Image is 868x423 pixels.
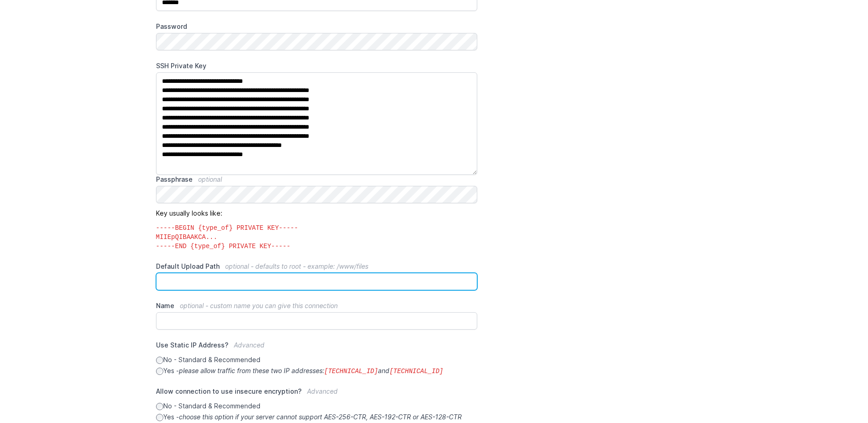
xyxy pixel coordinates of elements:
[156,341,478,355] label: Use Static IP Address?
[822,377,857,412] iframe: Drift Widget Chat Controller
[307,387,338,395] span: Advanced
[156,262,478,271] label: Default Upload Path
[198,175,222,183] span: optional
[156,203,478,251] p: Key usually looks like:
[156,175,478,184] label: Passphrase
[156,368,163,375] input: Yes -please allow traffic from these two IP addresses:[TECHNICAL_ID]and[TECHNICAL_ID]
[180,302,338,309] span: optional - custom name you can give this connection
[234,341,264,349] span: Advanced
[156,61,478,70] label: SSH Private Key
[156,218,478,251] code: -----BEGIN {type_of} PRIVATE KEY----- MIIEpQIBAAKCA... -----END {type_of} PRIVATE KEY-----
[156,401,478,411] label: No - Standard & Recommended
[156,22,478,31] label: Password
[156,357,163,364] input: No - Standard & Recommended
[324,368,378,375] code: [TECHNICAL_ID]
[179,413,462,421] i: choose this option if your server cannot support AES-256-CTR, AES-192-CTR or AES-128-CTR
[156,301,478,310] label: Name
[389,368,443,375] code: [TECHNICAL_ID]
[156,387,478,401] label: Allow connection to use insecure encryption?
[156,414,163,421] input: Yes -choose this option if your server cannot support AES-256-CTR, AES-192-CTR or AES-128-CTR
[156,403,163,410] input: No - Standard & Recommended
[225,262,368,270] span: optional - defaults to root - example: /www/files
[179,367,443,374] i: please allow traffic from these two IP addresses: and
[156,412,478,422] label: Yes -
[156,366,478,376] label: Yes -
[156,355,478,364] label: No - Standard & Recommended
